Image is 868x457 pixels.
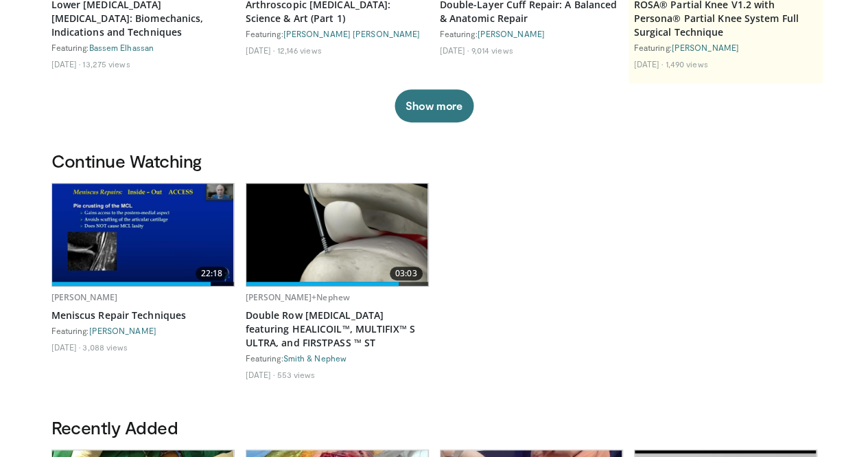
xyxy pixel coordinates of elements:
a: Smith & Nephew [283,353,347,363]
img: f62ea1fa-ff99-49f8-8d0d-cbf1fc94747b.620x360_q85_upscale.jpg [246,183,428,286]
a: 22:18 [52,183,234,286]
h3: Continue Watching [51,150,817,172]
a: [PERSON_NAME] [51,291,118,303]
a: [PERSON_NAME]+Nephew [246,291,350,303]
li: [DATE] [246,369,275,380]
li: [DATE] [51,342,81,353]
li: 1,490 views [665,58,707,69]
div: Featuring: [51,325,235,336]
li: 12,146 views [277,45,321,56]
div: Featuring: [246,28,429,39]
h3: Recently Added [51,416,817,438]
button: Show more [395,89,473,122]
img: d7c155e4-6827-4b21-b19c-fb422b4aaa41.620x360_q85_upscale.jpg [52,183,234,286]
a: Double Row [MEDICAL_DATA] featuring HEALICOIL™, MULTIFIX™ S ULTRA, and FIRSTPASS ™ ST [246,309,429,350]
li: 9,014 views [471,45,513,56]
li: 3,088 views [82,342,128,353]
div: Featuring: [51,42,235,53]
li: [DATE] [51,58,81,69]
span: 22:18 [196,267,228,280]
li: [DATE] [246,45,275,56]
div: Featuring: [246,353,429,364]
a: [PERSON_NAME] [89,326,156,335]
a: Bassem Elhassan [89,43,154,52]
div: Featuring: [634,42,817,53]
li: [DATE] [634,58,664,69]
li: [DATE] [440,45,469,56]
a: [PERSON_NAME] [PERSON_NAME] [283,29,421,38]
div: Featuring: [440,28,623,39]
span: 03:03 [390,267,423,280]
a: Meniscus Repair Techniques [51,309,235,322]
li: 553 views [277,369,315,380]
a: [PERSON_NAME] [672,43,739,52]
a: 03:03 [246,183,428,286]
li: 13,275 views [82,58,130,69]
a: [PERSON_NAME] [478,29,545,38]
